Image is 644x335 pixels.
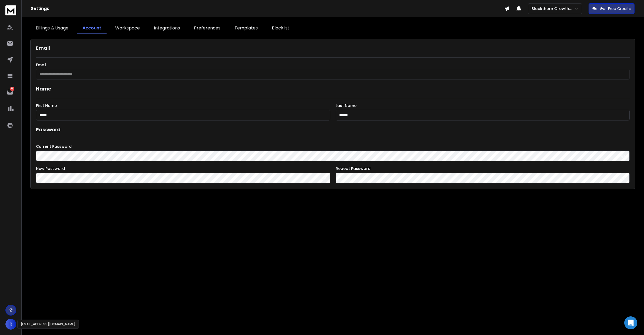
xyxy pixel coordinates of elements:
a: Workspace [110,23,145,34]
a: Billings & Usage [30,23,74,34]
div: [EMAIL_ADDRESS][DOMAIN_NAME] [17,320,79,329]
button: R [5,319,16,330]
button: Get Free Credits [589,3,635,14]
div: Open Intercom Messenger [624,316,637,329]
a: Blocklist [266,23,295,34]
h1: Name [36,85,630,93]
a: Templates [229,23,263,34]
a: Integrations [148,23,185,34]
p: Blackthorn Growth Partners [531,6,574,11]
label: Repeat Password [336,167,630,170]
a: Account [77,23,107,34]
label: New Password [36,167,330,170]
h1: Settings [31,5,504,12]
a: 76 [5,87,15,98]
label: Current Password [36,145,630,148]
label: Email [36,63,630,67]
label: First Name [36,104,330,108]
p: 76 [10,87,14,91]
h1: Email [36,44,630,52]
a: Preferences [189,23,226,34]
p: Get Free Credits [600,6,631,11]
h1: Password [36,126,61,133]
label: Last Name [336,104,630,108]
img: logo [5,5,16,15]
